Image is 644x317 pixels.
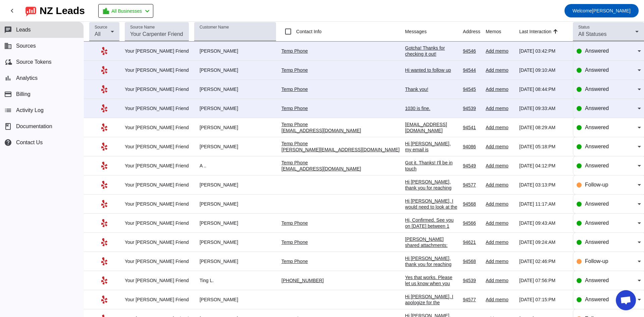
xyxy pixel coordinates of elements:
div: Hi [PERSON_NAME], my email is [PERSON_NAME][EMAIL_ADDRESS][DOMAIN_NAME] Thanks! [405,141,458,177]
div: Your [PERSON_NAME] Friend [125,239,189,245]
div: 94545 [463,86,480,92]
span: Source Tokens [16,59,52,65]
div: [PERSON_NAME] [194,48,276,54]
div: Your [PERSON_NAME] Friend [125,220,189,226]
mat-icon: Yelp [100,219,108,227]
mat-icon: Yelp [100,200,108,208]
span: Activity Log [16,107,44,113]
button: All Businesses [98,4,153,18]
mat-icon: Yelp [100,162,108,170]
div: [PERSON_NAME] [194,220,276,226]
a: [PERSON_NAME][EMAIL_ADDRESS][DOMAIN_NAME] [281,147,399,152]
div: Your [PERSON_NAME] Friend [125,201,189,207]
img: logo [25,5,36,16]
div: [PERSON_NAME] [194,239,276,245]
div: Hi [PERSON_NAME], thank you for reaching out. Unfortunately, we don't provide interior lighting i... [405,255,458,310]
div: 94577 [463,297,480,303]
span: Welcome [573,8,592,13]
mat-icon: chevron_left [143,7,151,15]
div: Your [PERSON_NAME] Friend [125,144,189,150]
span: Follow-up [585,258,608,264]
div: [PERSON_NAME] [194,258,276,264]
div: [PERSON_NAME] [194,124,276,130]
span: Answered [585,239,609,245]
div: 94568 [463,258,480,264]
span: Billing [16,91,31,97]
mat-icon: list [4,106,12,114]
a: [EMAIL_ADDRESS][DOMAIN_NAME] [281,166,361,171]
span: All Businesses [111,6,142,16]
div: [DATE] 08:29:AM [519,124,568,130]
div: Add memo [486,239,514,245]
a: Temp Phone [281,122,308,127]
div: 1030 is fine. [405,105,458,111]
div: Hi wanted to follow up [405,67,458,73]
div: 94539 [463,105,480,111]
div: [DATE] 02:46:PM [519,258,568,264]
mat-icon: Yelp [100,104,108,112]
span: All [95,31,101,37]
span: Contact Us [16,140,43,146]
div: [PERSON_NAME] [194,297,276,303]
div: 94621 [463,239,480,245]
span: book [4,122,12,130]
mat-icon: business [4,42,12,50]
div: 94546 [463,48,480,54]
a: Temp Phone [281,48,308,54]
div: 94568 [463,201,480,207]
span: Answered [585,297,609,302]
div: 94541 [463,124,480,130]
th: Memos [486,22,519,42]
div: Add memo [486,201,514,207]
div: 94549 [463,163,480,169]
div: Add memo [486,297,514,303]
div: Your [PERSON_NAME] Friend [125,86,189,92]
div: Ting L. [194,277,276,283]
span: [PERSON_NAME] [573,6,631,15]
div: Your [PERSON_NAME] Friend [125,277,189,283]
mat-icon: help [4,139,12,147]
div: [DATE] 09:24:AM [519,239,568,245]
mat-label: Status [578,25,590,30]
div: Your [PERSON_NAME] Friend [125,124,189,130]
mat-icon: cloud_sync [4,58,12,66]
a: Temp Phone [281,160,308,165]
div: [PERSON_NAME] [194,182,276,188]
div: [EMAIL_ADDRESS][DOMAIN_NAME] [405,121,458,134]
a: [PHONE_NUMBER] [281,278,324,283]
div: [DATE] 03:42:PM [519,48,568,54]
span: Answered [585,86,609,92]
div: Your [PERSON_NAME] Friend [125,258,189,264]
span: Answered [585,48,609,54]
a: [EMAIL_ADDRESS][DOMAIN_NAME] [281,128,361,133]
div: [DATE] 03:13:PM [519,182,568,188]
div: Hi, Confirmed. See you on [DATE] between 1 and 3pm. Thanks! [405,217,458,235]
span: Answered [585,124,609,130]
div: [DATE] 08:44:PM [519,86,568,92]
div: [DATE] 11:17:AM [519,201,568,207]
div: Your [PERSON_NAME] Friend [125,67,189,73]
div: Add memo [486,86,514,92]
th: Address [463,22,486,42]
div: A .. [194,163,276,169]
div: Add memo [486,277,514,283]
span: Sources [16,43,36,49]
div: [DATE] 05:18:PM [519,144,568,150]
span: Analytics [16,75,38,81]
mat-icon: Yelp [100,85,108,93]
div: [PERSON_NAME] [194,86,276,92]
div: Add memo [486,258,514,264]
div: Add memo [486,220,514,226]
div: [DATE] 09:43:AM [519,220,568,226]
a: Temp Phone [281,87,308,92]
div: Your [PERSON_NAME] Friend [125,297,189,303]
mat-icon: bar_chart [4,74,12,82]
div: Add memo [486,67,514,73]
span: Answered [585,201,609,207]
div: Open chat [616,290,636,310]
div: [PERSON_NAME] [194,201,276,207]
span: Answered [585,163,609,168]
mat-icon: Yelp [100,66,108,74]
mat-icon: payment [4,90,12,98]
div: 94539 [463,277,480,283]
